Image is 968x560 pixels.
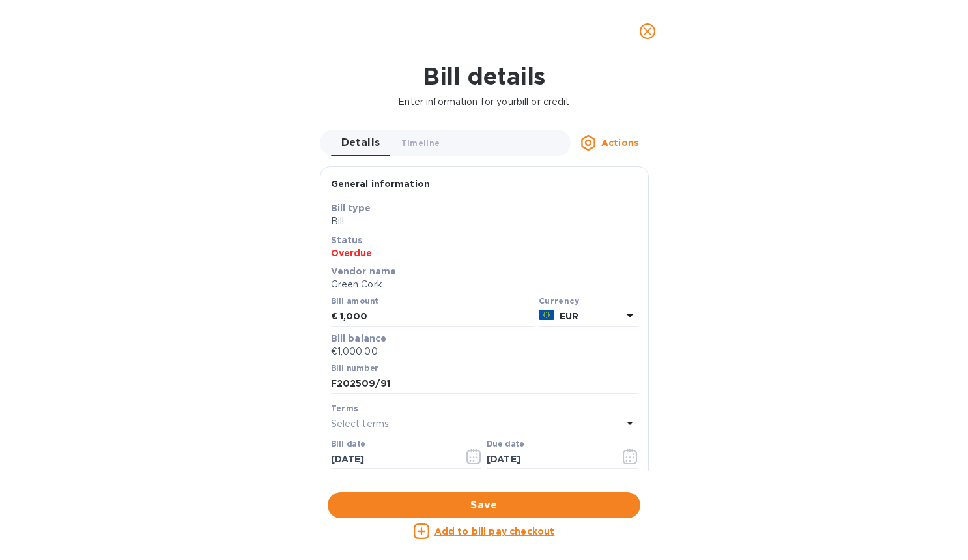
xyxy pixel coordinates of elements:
[331,333,387,344] b: Bill balance
[331,450,454,469] input: Select date
[331,179,431,189] b: General information
[601,138,638,148] u: Actions
[331,203,371,213] b: Bill type
[340,307,534,327] input: € Enter bill amount
[338,497,630,513] span: Save
[10,95,958,109] p: Enter information for your bill or credit
[328,492,640,518] button: Save
[331,345,638,359] p: €1,000.00
[331,417,390,431] p: Select terms
[560,311,578,321] b: EUR
[632,16,663,47] button: close
[331,307,340,327] div: €
[331,374,638,394] input: Enter bill number
[331,404,359,413] b: Terms
[539,296,579,306] b: Currency
[434,526,555,537] u: Add to bill pay checkout
[341,134,380,152] span: Details
[331,235,363,245] b: Status
[331,278,638,291] p: Green Cork
[487,440,524,448] label: Due date
[331,214,638,228] p: Bill
[10,63,958,90] h1: Bill details
[331,246,638,259] p: Overdue
[331,440,365,448] label: Bill date
[331,266,397,276] b: Vendor name
[487,450,610,469] input: Due date
[331,298,378,306] label: Bill amount
[331,364,378,372] label: Bill number
[401,136,440,150] span: Timeline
